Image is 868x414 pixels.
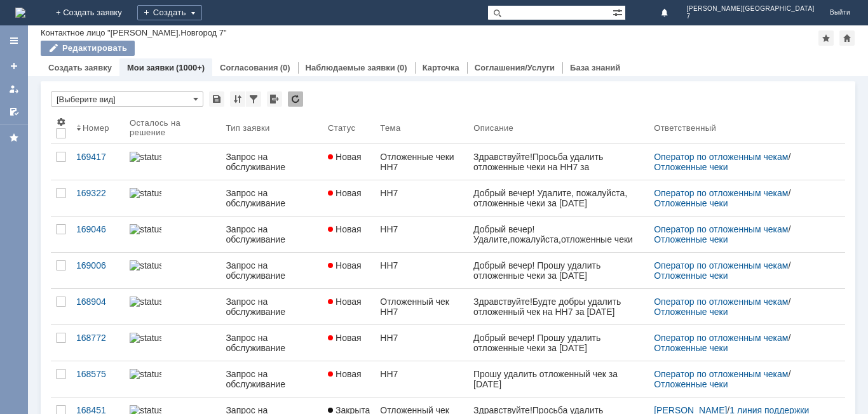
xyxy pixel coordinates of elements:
[654,234,728,244] a: Отложенные чеки
[71,289,125,324] a: 168904
[654,369,788,379] a: Оператор по отложенным чекам
[76,297,119,307] div: 168904
[137,5,202,20] div: Создать
[380,152,463,172] div: Отложенные чеки НН7
[220,361,323,397] a: Запрос на обслуживание
[130,333,161,343] img: statusbar-0 (1).png
[220,180,323,216] a: Запрос на обслуживание
[125,253,220,288] a: statusbar-0 (1).png
[220,63,278,72] a: Согласования
[328,123,355,133] div: Статус
[654,260,830,281] div: /
[246,91,261,107] div: Фильтрация...
[130,188,161,198] img: statusbar-0 (1).png
[71,144,125,180] a: 169417
[230,91,245,107] div: Сортировка...
[71,325,125,361] a: 168772
[328,297,362,307] span: Новая
[375,361,468,397] a: НН7
[328,369,362,379] span: Новая
[654,369,830,389] div: /
[323,361,375,397] a: Новая
[328,224,362,234] span: Новая
[380,123,400,133] div: Тема
[375,144,468,180] a: Отложенные чеки НН7
[654,379,728,389] a: Отложенные чеки
[226,152,318,172] div: Запрос на обслуживание
[423,63,459,72] a: Карточка
[687,13,815,20] span: 7
[654,297,830,317] div: /
[475,63,555,72] a: Соглашения/Услуги
[323,112,375,144] th: Статус
[375,180,468,216] a: НН7
[130,118,205,137] div: Осталось на решение
[76,333,119,343] div: 168772
[76,224,119,234] div: 169046
[323,289,375,324] a: Новая
[306,63,395,72] a: Наблюдаемые заявки
[654,343,728,353] a: Отложенные чеки
[15,8,25,18] img: logo
[323,144,375,180] a: Новая
[130,260,161,270] img: statusbar-0 (1).png
[125,144,220,180] a: statusbar-0 (1).png
[130,369,161,379] img: statusbar-0 (1).png
[473,123,513,133] div: Описание
[328,260,362,270] span: Новая
[71,253,125,288] a: 169006
[226,297,318,317] div: Запрос на обслуживание
[71,112,125,144] th: Номер
[654,123,716,133] div: Ответственный
[125,180,220,216] a: statusbar-0 (1).png
[226,260,318,281] div: Запрос на обслуживание
[570,63,620,72] a: База знаний
[220,112,323,144] th: Тип заявки
[4,79,24,99] a: Мои заявки
[125,112,220,144] th: Осталось на решение
[654,333,788,343] a: Оператор по отложенным чекам
[328,188,362,198] span: Новая
[56,117,66,127] span: Настройки
[71,361,125,397] a: 168575
[125,325,220,361] a: statusbar-0 (1).png
[4,56,24,76] a: Создать заявку
[280,63,290,72] div: (0)
[654,188,788,198] a: Оператор по отложенным чекам
[839,30,855,46] div: Сделать домашней страницей
[328,152,362,162] span: Новая
[654,333,830,353] div: /
[380,369,463,379] div: НН7
[323,325,375,361] a: Новая
[380,188,463,198] div: НН7
[176,63,205,72] div: (1000+)
[654,152,788,162] a: Оператор по отложенным чекам
[130,224,161,234] img: statusbar-0 (1).png
[209,91,224,107] div: Сохранить вид
[654,260,788,270] a: Оператор по отложенным чекам
[125,361,220,397] a: statusbar-0 (1).png
[375,112,468,144] th: Тема
[380,260,463,270] div: НН7
[818,30,834,46] div: Добавить в избранное
[397,63,407,72] div: (0)
[76,260,119,270] div: 169006
[654,162,728,172] a: Отложенные чеки
[76,188,119,198] div: 169322
[125,289,220,324] a: statusbar-0 (1).png
[71,180,125,216] a: 169322
[130,152,161,162] img: statusbar-0 (1).png
[654,307,728,317] a: Отложенные чеки
[654,224,830,244] div: /
[48,63,112,72] a: Создать заявку
[76,152,119,162] div: 169417
[71,217,125,252] a: 169046
[125,217,220,252] a: statusbar-0 (1).png
[654,297,788,307] a: Оператор по отложенным чекам
[613,6,625,18] span: Расширенный поиск
[288,91,303,107] div: Обновлять список
[130,297,161,307] img: statusbar-0 (1).png
[323,180,375,216] a: Новая
[267,91,282,107] div: Экспорт списка
[127,63,174,72] a: Мои заявки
